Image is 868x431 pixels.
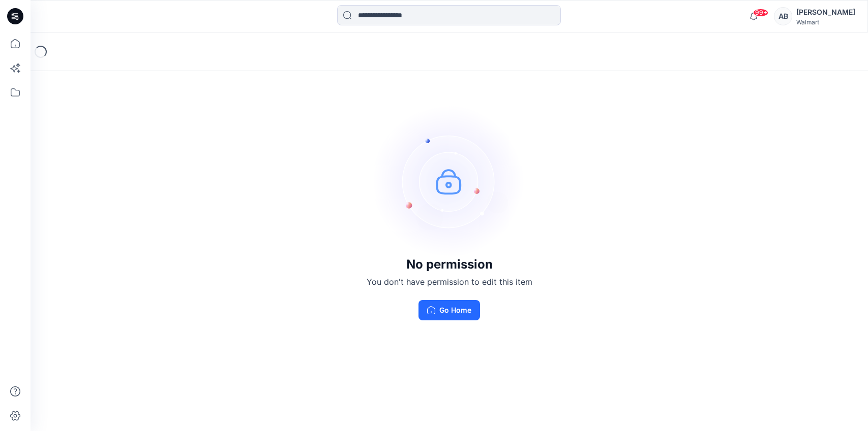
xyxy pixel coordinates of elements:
[367,257,532,272] h3: No permission
[774,7,792,25] div: AB
[796,18,855,26] div: Walmart
[796,6,855,18] div: [PERSON_NAME]
[367,276,532,288] p: You don't have permission to edit this item
[753,9,768,17] span: 99+
[373,105,526,257] img: no-perm.svg
[418,300,480,320] button: Go Home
